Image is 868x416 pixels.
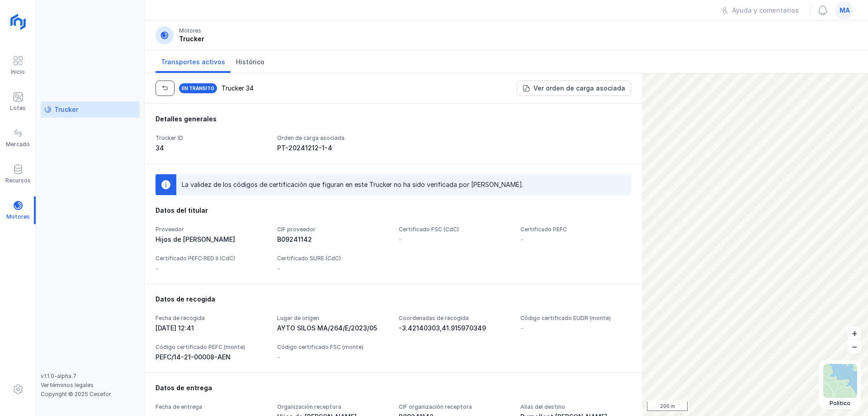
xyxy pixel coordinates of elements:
[156,295,631,304] div: Datos de recogida
[277,143,388,153] div: PT-20241212-1-4
[277,255,388,262] div: Certificado SURE (CdC)
[715,3,805,18] button: Ayuda y comentarios
[11,68,25,76] div: Inicio
[399,315,509,322] div: Coordenadas de recogida
[520,315,631,322] div: Código certificado EUDR (monte)
[277,324,388,333] div: AYTO SILOS MA/264/E/2023/05
[840,6,850,15] span: ma
[156,315,266,322] div: Fecha de recogida
[161,57,225,67] span: Transportes activos
[156,264,266,273] div: -
[823,364,857,398] img: political.webp
[156,143,266,153] div: 34
[182,180,524,189] div: La validez de los códigos de certificación que figuran en este Trucker no ha sido verificada por ...
[236,57,264,67] span: Histórico
[41,382,94,388] a: Ver términos legales
[156,235,266,244] div: Hijos de [PERSON_NAME]
[222,84,254,93] div: Trucker 34
[156,353,266,362] div: PEFC/14-21-00008-AEN
[399,226,509,233] div: Certificado FSC (CdC)
[5,177,31,184] div: Recursos
[277,134,388,142] div: Orden de carga asociada
[277,344,388,351] div: Código certificado FSC (monte)
[399,235,509,244] div: -
[277,315,388,322] div: Lugar de origen
[520,403,631,411] div: Alias del destino
[520,226,631,233] div: Certificado PEFC
[41,101,140,118] a: Trucker
[520,324,524,333] div: -
[156,403,266,411] div: Fecha de entrega
[399,403,509,411] div: CIF organización receptora
[156,344,266,351] div: Código certificado PEFC (monte)
[277,226,388,233] div: CIF proveedor
[41,373,140,380] div: v1.1.0-alpha.7
[533,84,625,93] div: Ver orden de carga asociada
[517,81,631,96] button: Ver orden de carga asociada
[399,324,509,333] div: -3.42140303,41.915970349
[54,105,78,114] div: Trucker
[848,340,861,353] button: –
[179,34,204,43] div: Trucker
[7,10,29,33] img: logoRight.svg
[848,326,861,339] button: +
[520,235,631,244] div: -
[156,324,266,333] div: [DATE] 12:41
[156,50,231,73] a: Transportes activos
[156,206,631,215] div: Datos del titular
[277,235,388,244] div: B09241142
[156,134,266,142] div: Trucker ID
[156,115,631,124] div: Detalles generales
[231,50,270,73] a: Histórico
[178,82,218,94] div: En tránsito
[6,141,30,148] div: Mercado
[823,400,857,407] div: Político
[10,105,26,112] div: Lotes
[156,383,631,392] div: Datos de entrega
[156,226,266,233] div: Proveedor
[732,6,799,15] div: Ayuda y comentarios
[179,27,201,34] div: Motores
[156,255,266,262] div: Certificado PEFC RED II (CdC)
[41,391,140,398] div: Copyright © 2025 Cesefor
[277,403,388,411] div: Organización receptora
[277,353,280,362] div: -
[277,264,388,273] div: -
